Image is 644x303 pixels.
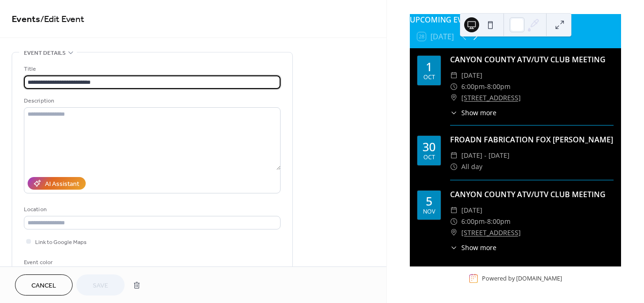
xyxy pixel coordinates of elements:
div: AI Assistant [45,179,79,189]
div: ​ [450,70,458,81]
button: Cancel [15,274,73,296]
div: ​ [450,150,458,161]
span: Event details [24,48,66,58]
span: 6:00pm [461,216,485,227]
button: ​Show more [450,108,496,118]
div: ​ [450,243,458,252]
div: ​ [450,92,458,103]
span: [DATE] [461,205,482,216]
span: - [485,81,487,92]
a: [STREET_ADDRESS] [461,92,521,103]
div: Nov [423,209,435,215]
span: - [485,216,487,227]
span: 6:00pm [461,81,485,92]
span: 8:00pm [487,216,511,227]
div: ​ [450,161,458,172]
span: [DATE] - [DATE] [461,150,510,161]
span: Cancel [31,281,56,291]
div: CANYON COUNTY ATV/UTV CLUB MEETING [450,54,614,65]
div: Event color [24,258,94,267]
div: ​ [450,216,458,227]
div: 30 [422,141,436,153]
div: Description [24,96,279,106]
div: ​ [450,205,458,216]
span: Show more [461,243,496,252]
div: CANYON COUNTY ATV/UTV CLUB MEETING [450,189,614,200]
span: Link to Google Maps [35,237,87,247]
div: Location [24,205,279,214]
div: 5 [426,195,432,207]
button: ​Show more [450,243,496,252]
div: FROADN FABRICATION FOX [PERSON_NAME] [450,134,614,145]
div: Powered by [482,274,562,282]
div: ​ [450,108,458,118]
div: Oct [423,74,435,81]
a: [STREET_ADDRESS] [461,227,521,238]
div: UPCOMING EVENTS [410,14,621,25]
span: 8:00pm [487,81,511,92]
div: 1 [426,61,432,73]
a: [DOMAIN_NAME] [516,274,562,282]
div: ​ [450,81,458,92]
div: ​ [450,227,458,238]
span: [DATE] [461,70,482,81]
div: Title [24,64,279,74]
a: Events [12,10,40,29]
button: AI Assistant [28,177,86,190]
span: Show more [461,108,496,118]
span: / Edit Event [40,10,84,29]
span: All day [461,161,482,172]
div: Oct [423,155,435,161]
